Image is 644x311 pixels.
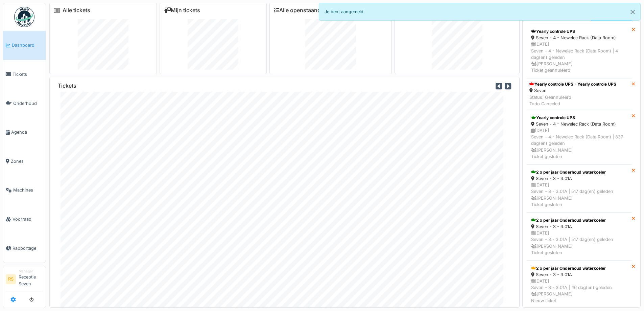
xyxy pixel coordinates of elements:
div: Seven - 4 - Newelec Rack (Data Room) [531,121,627,127]
a: Dashboard [3,31,46,60]
a: Tickets [3,60,46,89]
li: RS [6,274,16,284]
div: Yearly controle UPS [531,115,627,121]
div: Seven - 3 - 3.01A [531,223,627,230]
img: Badge_color-CXgf-gQk.svg [14,7,34,27]
div: Status: Geannuleerd [529,94,616,107]
a: Alle tickets [63,7,90,14]
span: Agenda [11,129,43,135]
div: Seven - 3 - 3.01A [531,271,627,278]
div: Je bent aangemeld. [319,3,641,21]
span: Tickets [13,71,43,77]
a: Yearly controle UPS - Yearly controle UPS Seven Status: Geannuleerd Todo Canceled [527,78,632,110]
a: RS ManagerReceptie Seven [6,269,43,291]
div: Seven - 3 - 3.01A [531,175,627,182]
span: translation missing: nl.notification.todo_canceled [529,101,560,106]
div: 2 x per jaar Onderhoud waterkoeler [531,169,627,175]
a: Yearly controle UPS Seven - 4 - Newelec Rack (Data Room) [DATE]Seven - 4 - Newelec Rack (Data Roo... [527,110,632,164]
div: 2 x per jaar Onderhoud waterkoeler [531,265,627,271]
span: Machines [13,187,43,193]
div: Seven [529,87,616,94]
a: 2 x per jaar Onderhoud waterkoeler Seven - 3 - 3.01A [DATE]Seven - 3 - 3.01A | 517 dag(en) gelede... [527,213,632,261]
a: Machines [3,176,46,205]
div: Seven - 4 - Newelec Rack (Data Room) [531,35,627,41]
div: [DATE] Seven - 3 - 3.01A | 46 dag(en) geleden [PERSON_NAME] Nieuw ticket [531,278,627,304]
a: Zones [3,147,46,176]
a: Mijn tickets [164,7,200,14]
span: Voorraad [13,216,43,222]
div: [DATE] Seven - 3 - 3.01A | 517 dag(en) geleden [PERSON_NAME] Ticket gesloten [531,230,627,256]
h6: Tickets [58,83,76,89]
span: Rapportage [13,245,43,251]
a: Rapportage [3,234,46,263]
div: [DATE] Seven - 4 - Newelec Rack (Data Room) | 4 dag(en) geleden [PERSON_NAME] Ticket geannuleerd [531,41,627,73]
div: [DATE] Seven - 3 - 3.01A | 517 dag(en) geleden [PERSON_NAME] Ticket gesloten [531,182,627,208]
a: Voorraad [3,205,46,234]
span: Zones [11,158,43,164]
span: Onderhoud [13,100,43,107]
li: Receptie Seven [19,269,43,290]
a: 2 x per jaar Onderhoud waterkoeler Seven - 3 - 3.01A [DATE]Seven - 3 - 3.01A | 517 dag(en) gelede... [527,164,632,213]
div: 2 x per jaar Onderhoud waterkoeler [531,217,627,223]
a: Yearly controle UPS Seven - 4 - Newelec Rack (Data Room) [DATE]Seven - 4 - Newelec Rack (Data Roo... [527,24,632,78]
div: Manager [19,269,43,274]
div: [DATE] Seven - 4 - Newelec Rack (Data Room) | 837 dag(en) geleden [PERSON_NAME] Ticket gesloten [531,127,627,160]
button: Close [625,3,640,21]
a: Alle openstaande taken [274,7,339,14]
a: Onderhoud [3,89,46,118]
a: Agenda [3,118,46,147]
a: 2 x per jaar Onderhoud waterkoeler Seven - 3 - 3.01A [DATE]Seven - 3 - 3.01A | 46 dag(en) geleden... [527,261,632,309]
span: Dashboard [12,42,43,48]
div: Yearly controle UPS [531,28,627,35]
div: Yearly controle UPS - Yearly controle UPS [529,81,616,87]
